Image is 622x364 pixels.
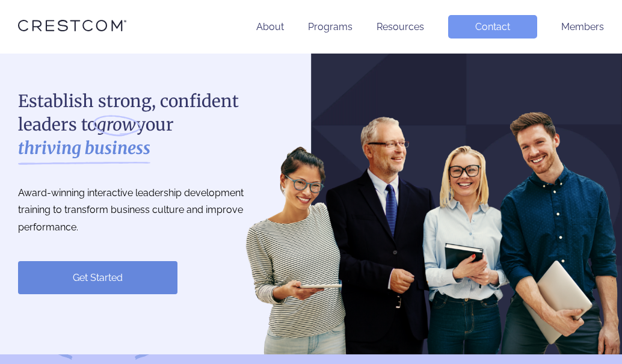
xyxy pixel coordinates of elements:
strong: thriving business [18,137,150,160]
a: About [256,21,284,32]
p: Award-winning interactive leadership development training to transform business culture and impro... [18,185,271,236]
i: grow [97,113,136,137]
a: Get Started [18,261,177,294]
a: Resources [377,21,424,32]
h1: Establish strong, confident leaders to your [18,90,271,161]
a: Contact [448,15,537,39]
a: Members [561,21,604,32]
a: Programs [308,21,353,32]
